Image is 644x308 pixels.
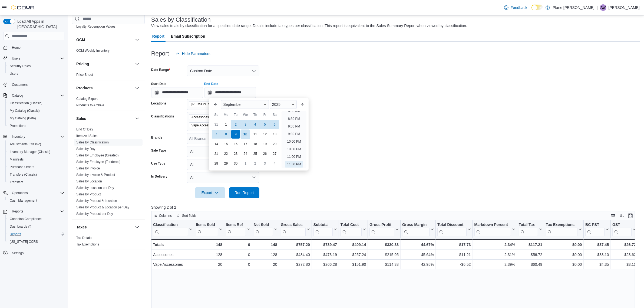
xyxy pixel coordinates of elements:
a: Settings [10,250,26,256]
a: Dashboards [8,223,34,230]
button: All [187,159,259,170]
div: Loyalty [72,17,145,32]
button: Total Cost [341,222,366,236]
button: My Catalog (Classic) [5,107,67,114]
label: End Date [204,82,218,86]
button: Total Discount [437,222,471,236]
span: Customers [10,81,64,88]
span: Inventory Manager (Classic) [8,149,64,155]
span: Transfers (Classic) [10,172,37,177]
div: Items Sold [196,222,218,236]
button: All [187,172,259,183]
span: Users [10,55,64,62]
div: Button. Open the year selector. 2025 is currently selected. [270,100,297,109]
a: Tax Details [76,236,92,240]
div: day-3 [260,159,269,168]
button: Gross Profit [369,222,399,236]
span: Report [152,31,164,42]
button: Columns [151,212,174,219]
span: Settings [12,251,24,255]
span: Transfers [8,179,64,185]
button: Home [1,44,67,51]
div: Total Tax [519,222,538,236]
input: Press the down key to open a popover containing a calendar. [151,87,203,98]
div: BC PST [585,222,605,236]
a: Adjustments (Classic) [8,141,43,148]
button: Markdown Percent [474,222,515,236]
span: Adjustments (Classic) [8,141,64,148]
span: Users [8,70,64,77]
span: Purchase Orders [8,164,64,170]
button: Custom Date [187,65,259,76]
div: day-2 [231,120,240,129]
a: Sales by Day [76,147,95,151]
div: day-7 [212,130,220,139]
span: Catalog Export [76,97,98,101]
div: Fr [260,110,269,119]
a: OCM Weekly Inventory [76,49,110,53]
span: Manifests [8,156,64,163]
span: Security Roles [10,64,31,68]
span: Export [198,187,222,198]
span: Products to Archive [76,103,104,107]
div: Tax Exemptions [546,222,577,227]
button: Cash Management [5,197,67,204]
a: Sales by Invoice [76,166,100,170]
div: day-16 [231,140,240,148]
label: Locations [151,101,167,106]
button: Inventory [1,133,67,140]
a: Security Roles [8,63,33,69]
div: day-30 [231,159,240,168]
span: Transfers [10,180,23,184]
div: Tax Exemptions [546,222,577,236]
span: Adjustments (Classic) [10,142,41,146]
label: Start Date [151,82,167,86]
div: Subtotal [313,222,333,227]
button: Gross Margin [402,222,434,236]
div: day-15 [222,140,230,148]
div: Su [212,110,220,119]
div: Items Ref [226,222,246,227]
span: My Catalog (Beta) [8,115,64,122]
span: Dark Mode [531,10,532,11]
h3: Report [151,50,169,57]
button: Items Sold [196,222,222,236]
button: All [187,146,259,157]
span: Load All Apps in [GEOGRAPHIC_DATA] [15,19,64,30]
button: Taxes [134,224,140,230]
span: 2025 [272,102,280,107]
a: Transfers [8,179,25,185]
label: Is Delivery [151,174,167,179]
button: Promotions [5,122,67,130]
button: Catalog [10,92,25,99]
div: We [241,110,250,119]
div: day-9 [231,130,240,139]
button: Net Sold [254,222,277,236]
a: [US_STATE] CCRS [8,238,40,245]
li: 10:00 PM [285,138,303,145]
button: Operations [10,190,30,196]
button: Security Roles [5,62,67,70]
button: Canadian Compliance [5,215,67,223]
span: Security Roles [8,63,64,69]
a: Canadian Compliance [8,216,44,222]
div: day-21 [212,149,220,158]
a: My Catalog (Beta) [8,115,38,122]
span: Users [12,56,20,61]
div: day-11 [251,130,259,139]
div: day-27 [270,149,279,158]
button: Keyboard shortcuts [610,212,616,219]
div: Button. Open the month selector. September is currently selected. [221,100,269,109]
a: Users [8,70,20,77]
div: day-26 [260,149,269,158]
span: Vape Accessories [189,122,224,128]
div: GST [612,222,632,236]
div: Th [251,110,259,119]
a: Cash Management [8,197,39,204]
div: Items Ref [226,222,246,236]
button: Run Report [229,187,259,198]
span: Inventory [12,135,25,139]
a: Loyalty Redemption Values [76,25,115,28]
a: Sales by Employee (Created) [76,153,119,157]
span: Reports [10,208,64,215]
